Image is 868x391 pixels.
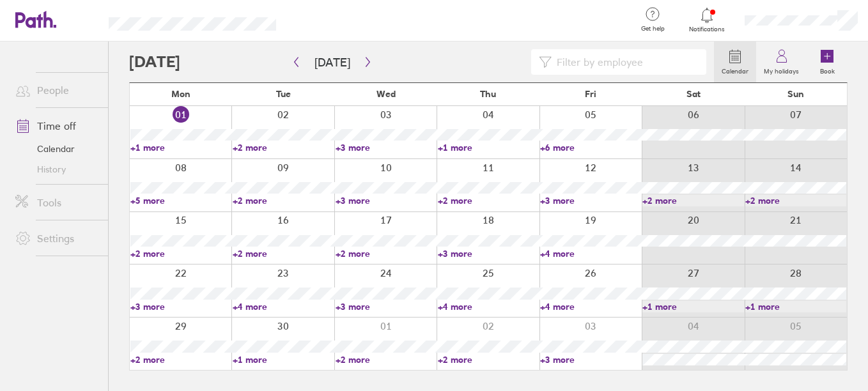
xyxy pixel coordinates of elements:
label: My holidays [756,64,807,75]
a: +3 more [336,195,437,206]
a: +2 more [130,354,231,365]
input: Filter by employee [552,50,699,74]
a: Calendar [714,42,756,82]
span: Get help [632,25,674,33]
a: +2 more [336,248,437,259]
span: Thu [480,89,496,99]
a: +1 more [438,142,539,153]
a: +2 more [642,195,743,206]
a: +4 more [438,301,539,312]
label: Calendar [714,64,756,75]
a: +2 more [130,248,231,259]
a: Tools [5,190,108,215]
a: +6 more [540,142,641,153]
a: +1 more [745,301,846,312]
a: +3 more [540,354,641,365]
span: Notifications [686,26,728,33]
a: Book [807,42,848,82]
a: History [5,159,108,180]
a: +3 more [540,195,641,206]
a: +1 more [642,301,743,312]
a: Calendar [5,139,108,159]
a: +1 more [233,354,334,365]
a: +3 more [130,301,231,312]
a: +1 more [130,142,231,153]
span: Tue [276,89,291,99]
span: Fri [585,89,596,99]
a: +5 more [130,195,231,206]
a: +3 more [336,301,437,312]
span: Sun [787,89,804,99]
a: +2 more [233,195,334,206]
span: Wed [376,89,396,99]
a: +2 more [336,354,437,365]
label: Book [812,64,842,75]
a: +3 more [438,248,539,259]
button: [DATE] [304,52,360,73]
a: Settings [5,226,108,251]
a: +4 more [540,248,641,259]
a: +2 more [438,354,539,365]
a: My holidays [756,42,807,82]
span: Sat [686,89,701,99]
a: +2 more [438,195,539,206]
a: +2 more [233,248,334,259]
a: Time off [5,113,108,139]
span: Mon [171,89,190,99]
a: People [5,77,108,103]
a: +4 more [233,301,334,312]
a: +2 more [233,142,334,153]
a: Notifications [686,6,728,33]
a: +2 more [745,195,846,206]
a: +4 more [540,301,641,312]
a: +3 more [336,142,437,153]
